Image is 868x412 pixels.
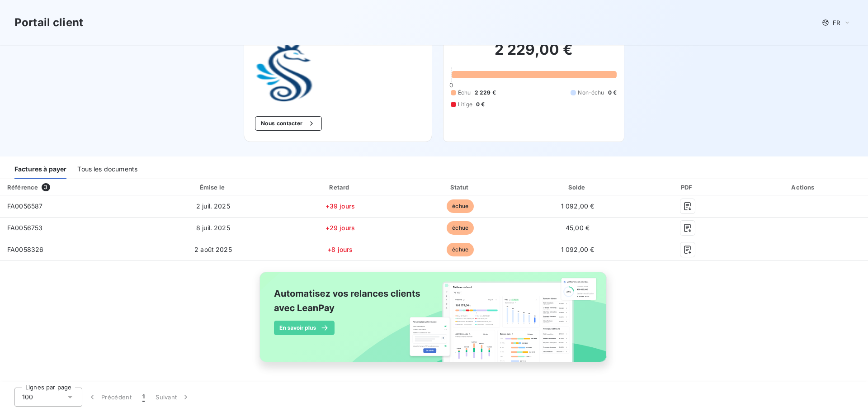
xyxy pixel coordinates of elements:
[447,199,474,213] span: échue
[637,183,738,192] div: PDF
[196,224,230,232] span: 8 juil. 2025
[77,160,137,179] div: Tous les documents
[194,246,232,253] span: 2 août 2025
[281,183,399,192] div: Retard
[449,81,453,89] span: 0
[327,246,353,253] span: +8 jours
[447,243,474,256] span: échue
[150,388,196,407] button: Suivant
[7,224,42,232] span: FA0056753
[22,393,33,402] span: 100
[82,388,137,407] button: Précédent
[149,183,278,192] div: Émise le
[14,160,66,179] div: Factures à payer
[476,100,485,109] span: 0 €
[325,224,355,232] span: +29 jours
[325,202,355,210] span: +39 jours
[475,89,496,97] span: 2 229 €
[561,246,594,253] span: 1 092,00 €
[255,116,322,131] button: Nous contacter
[251,266,617,378] img: banner
[458,100,472,109] span: Litige
[522,183,634,192] div: Solde
[458,89,471,97] span: Échu
[561,202,594,210] span: 1 092,00 €
[403,183,518,192] div: Statut
[14,14,83,31] h3: Portail client
[142,393,145,402] span: 1
[447,221,474,235] span: échue
[608,89,617,97] span: 0 €
[137,388,150,407] button: 1
[42,183,50,191] span: 3
[578,89,604,97] span: Non-échu
[451,41,617,68] h2: 2 229,00 €
[566,224,590,232] span: 45,00 €
[196,202,230,210] span: 2 juil. 2025
[7,246,43,253] span: FA0058326
[833,19,840,26] span: FR
[7,202,42,210] span: FA0056587
[741,183,866,192] div: Actions
[7,184,38,191] div: Référence
[255,44,313,102] img: Company logo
